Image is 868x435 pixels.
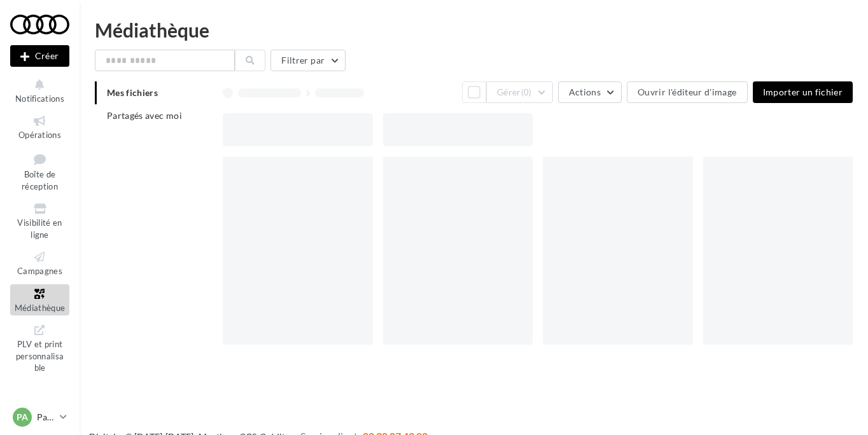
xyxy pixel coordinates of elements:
span: Boîte de réception [22,169,58,191]
div: Nouvelle campagne [10,45,69,67]
button: Filtrer par [270,50,346,71]
a: Opérations [10,111,69,142]
a: Visibilité en ligne [10,199,69,242]
button: Gérer(0) [486,81,553,103]
span: Campagnes [17,266,62,276]
button: Ouvrir l'éditeur d'image [627,81,747,103]
a: Campagnes [10,247,69,279]
span: PLV et print personnalisable [16,336,64,373]
span: PA [17,411,28,424]
a: PLV et print personnalisable [10,321,69,376]
button: Créer [10,45,69,67]
span: Notifications [15,93,64,104]
span: Partagés avec moi [107,110,182,121]
div: Médiathèque [95,20,853,39]
button: Notifications [10,75,69,106]
span: Mes fichiers [107,87,158,98]
span: Opérations [18,130,61,140]
a: Médiathèque [10,284,69,315]
span: Médiathèque [15,303,66,313]
span: Importer un fichier [763,86,843,97]
span: Visibilité en ligne [17,217,62,240]
button: Actions [558,81,622,103]
p: Partenaire Audi [37,411,55,424]
button: Importer un fichier [753,81,853,103]
span: Actions [569,86,601,97]
a: Boîte de réception [10,148,69,195]
a: PA Partenaire Audi [10,405,69,429]
span: (0) [521,87,532,97]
